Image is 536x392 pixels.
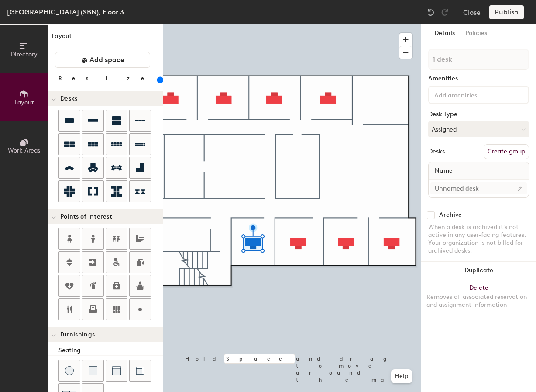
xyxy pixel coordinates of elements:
[426,293,531,309] div: Removes all associated reservation and assignment information
[8,147,40,154] span: Work Areas
[428,111,529,118] div: Desk Type
[428,75,529,82] div: Amenities
[89,366,97,375] img: Cushion
[463,5,481,19] button: Close
[55,52,150,68] button: Add space
[439,212,462,219] div: Archive
[58,360,80,382] button: Stool
[430,163,457,179] span: Name
[429,24,460,42] button: Details
[10,51,38,58] span: Directory
[440,8,449,17] img: Redo
[14,99,34,106] span: Layout
[60,95,77,102] span: Desks
[391,369,412,383] button: Help
[136,366,144,375] img: Couch (corner)
[428,148,445,155] div: Desks
[60,213,112,220] span: Points of Interest
[106,360,127,382] button: Couch (middle)
[48,31,163,45] h1: Layout
[428,121,529,137] button: Assigned
[460,24,492,42] button: Policies
[433,89,511,100] input: Add amenities
[7,7,124,17] div: [GEOGRAPHIC_DATA] (SBN), Floor 3
[426,8,435,17] img: Undo
[129,360,151,382] button: Couch (corner)
[112,366,121,375] img: Couch (middle)
[58,346,163,355] div: Seating
[484,144,529,159] button: Create group
[421,279,536,318] button: DeleteRemoves all associated reservation and assignment information
[89,56,124,64] span: Add space
[60,331,95,338] span: Furnishings
[421,262,536,279] button: Duplicate
[58,75,155,82] div: Resize
[430,182,527,194] input: Unnamed desk
[82,360,104,382] button: Cushion
[65,366,74,375] img: Stool
[428,223,529,255] div: When a desk is archived it's not active in any user-facing features. Your organization is not bil...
